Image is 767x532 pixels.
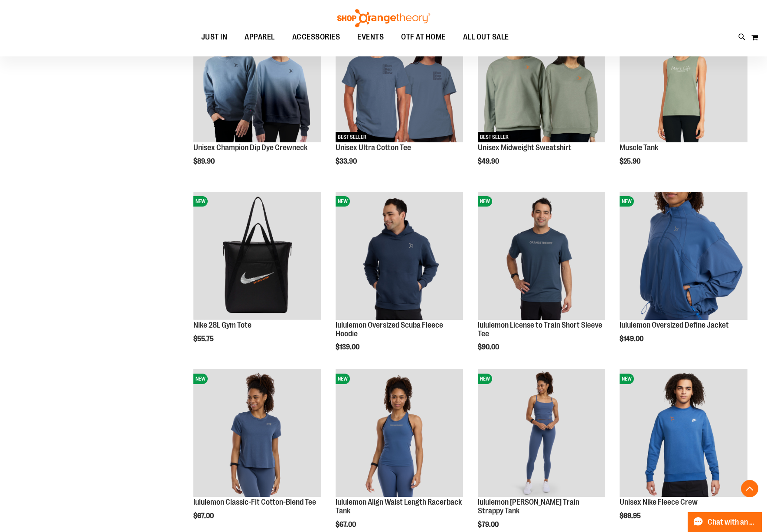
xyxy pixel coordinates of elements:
[620,196,634,207] span: NEW
[620,158,642,165] span: $25.90
[708,518,757,526] span: Chat with an Expert
[620,192,747,320] img: lululemon Oversized Define Jacket
[292,27,340,47] span: ACCESSORIES
[336,143,411,152] a: Unisex Ultra Cotton Tee
[478,369,606,497] img: lululemon Wunder Train Strappy Tank
[401,27,446,47] span: OTF AT HOME
[620,192,747,321] a: lululemon Oversized Define JacketNEW
[336,192,463,321] a: lululemon Oversized Scuba Fleece HoodieNEW
[478,15,606,144] a: Unisex Midweight SweatshirtNEWBEST SELLER
[620,374,634,384] span: NEW
[473,10,610,187] div: product
[193,335,215,343] span: $55.75
[478,343,500,351] span: $90.00
[336,321,443,338] a: lululemon Oversized Scuba Fleece Hoodie
[336,343,361,351] span: $139.00
[336,498,462,515] a: lululemon Align Waist Length Racerback Tank
[620,512,642,520] span: $69.95
[620,335,645,343] span: $149.00
[189,10,326,187] div: product
[741,480,758,497] button: Back To Top
[620,15,747,143] img: Muscle Tank
[478,369,606,499] a: lululemon Wunder Train Strappy TankNEW
[463,27,509,47] span: ALL OUT SALE
[620,15,747,144] a: Muscle TankNEW
[201,27,228,47] span: JUST IN
[336,9,431,27] img: Shop Orangetheory
[620,143,658,152] a: Muscle Tank
[336,521,357,529] span: $67.00
[478,192,606,321] a: lululemon License to Train Short Sleeve TeeNEW
[193,143,307,152] a: Unisex Champion Dip Dye Crewneck
[478,132,511,142] span: BEST SELLER
[193,498,316,506] a: lululemon Classic-Fit Cotton-Blend Tee
[478,498,579,515] a: lululemon [PERSON_NAME] Train Strappy Tank
[478,196,492,207] span: NEW
[336,192,463,320] img: lululemon Oversized Scuba Fleece Hoodie
[189,187,326,365] div: product
[193,321,251,329] a: Nike 28L Gym Tote
[193,196,208,207] span: NEW
[193,158,216,165] span: $89.90
[336,15,463,144] a: Unisex Ultra Cotton TeeNEWBEST SELLER
[620,369,747,499] a: Unisex Nike Fleece CrewNEW
[336,132,369,142] span: BEST SELLER
[478,15,606,143] img: Unisex Midweight Sweatshirt
[336,374,350,384] span: NEW
[357,27,384,47] span: EVENTS
[193,512,215,520] span: $67.00
[336,196,350,207] span: NEW
[331,187,468,373] div: product
[336,369,463,499] a: lululemon Align Waist Length Racerback TankNEW
[336,158,358,165] span: $33.90
[620,369,747,497] img: Unisex Nike Fleece Crew
[245,27,275,47] span: APPAREL
[336,15,463,143] img: Unisex Ultra Cotton Tee
[193,192,321,321] a: Nike 28L Gym ToteNEW
[473,187,610,373] div: product
[478,143,571,152] a: Unisex Midweight Sweatshirt
[688,512,762,532] button: Chat with an Expert
[478,158,500,165] span: $49.90
[478,521,500,529] span: $79.00
[336,369,463,497] img: lululemon Align Waist Length Racerback Tank
[478,374,492,384] span: NEW
[615,187,752,365] div: product
[193,374,208,384] span: NEW
[331,10,468,187] div: product
[193,369,321,497] img: lululemon Classic-Fit Cotton-Blend Tee
[478,192,606,320] img: lululemon License to Train Short Sleeve Tee
[620,498,698,506] a: Unisex Nike Fleece Crew
[193,369,321,499] a: lululemon Classic-Fit Cotton-Blend TeeNEW
[193,15,321,143] img: Unisex Champion Dip Dye Crewneck
[193,192,321,320] img: Nike 28L Gym Tote
[478,321,602,338] a: lululemon License to Train Short Sleeve Tee
[620,321,729,329] a: lululemon Oversized Define Jacket
[615,10,752,187] div: product
[193,15,321,144] a: Unisex Champion Dip Dye CrewneckNEW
